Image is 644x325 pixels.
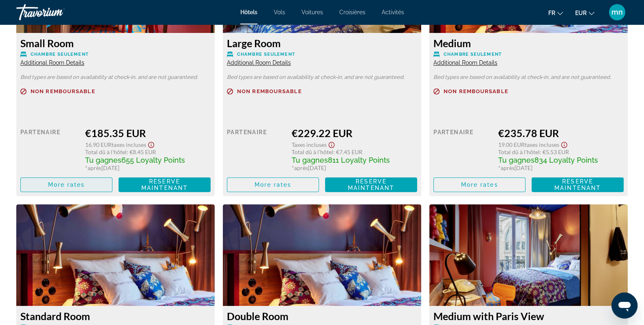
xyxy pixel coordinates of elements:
[240,9,257,15] a: Hôtels
[444,89,508,94] span: Non remboursable
[498,156,534,164] span: Tu gagnes
[301,9,323,15] a: Voitures
[119,177,211,192] button: Reserve maintenant
[274,9,285,15] a: Vols
[534,156,598,164] span: 834 Loyalty Points
[227,310,417,322] h3: Double Room
[348,178,394,191] span: Reserve maintenant
[575,7,594,19] button: Change currency
[85,141,112,148] span: 16.90 EUR
[461,181,498,188] span: More rates
[525,141,559,148] span: Taxes incluses
[429,204,628,306] img: 5b31c2c1-4364-493c-afc0-bc06247bae91.jpeg
[501,164,514,171] span: après
[498,164,624,171] div: * [DATE]
[611,292,637,318] iframe: Button to launch messaging window
[444,52,502,57] span: Chambre seulement
[433,59,497,66] span: Additional Room Details
[433,127,492,171] div: Partenaire
[85,148,127,155] span: Total dû à l'hôtel
[548,7,563,19] button: Change language
[141,178,188,191] span: Reserve maintenant
[227,177,319,192] button: More rates
[227,59,291,66] span: Additional Room Details
[433,310,624,322] h3: Medium with Paris View
[292,148,417,155] div: : €7.45 EUR
[325,177,417,192] button: Reserve maintenant
[327,139,336,148] button: Show Taxes and Fees disclaimer
[382,9,404,15] a: Activités
[20,127,79,171] div: Partenaire
[146,139,156,148] button: Show Taxes and Fees disclaimer
[575,10,587,16] span: EUR
[498,148,624,155] div: : €5.53 EUR
[20,177,112,192] button: More rates
[292,164,417,171] div: * [DATE]
[294,164,308,171] span: après
[532,177,624,192] button: Reserve maintenant
[85,127,211,139] div: €185.35 EUR
[227,74,417,80] p: Bed types are based on availability at check-in, and are not guaranteed.
[498,141,525,148] span: 19.00 EUR
[16,204,215,306] img: 7839e39c-f67d-4929-a5c9-d0f065900eaf.jpeg
[554,178,601,191] span: Reserve maintenant
[85,148,211,155] div: : €8.45 EUR
[223,204,421,306] img: 7839e39c-f67d-4929-a5c9-d0f065900eaf.jpeg
[607,4,628,21] button: User Menu
[85,156,121,164] span: Tu gagnes
[20,37,211,49] h3: Small Room
[433,37,624,49] h3: Medium
[548,10,555,16] span: fr
[31,89,95,94] span: Non remboursable
[237,52,295,57] span: Chambre seulement
[498,127,624,139] div: €235.78 EUR
[121,156,185,164] span: 655 Loyalty Points
[112,141,146,148] span: Taxes incluses
[292,141,327,148] span: Taxes incluses
[20,310,211,322] h3: Standard Room
[339,9,365,15] a: Croisières
[559,139,569,148] button: Show Taxes and Fees disclaimer
[20,74,211,80] p: Bed types are based on availability at check-in, and are not guaranteed.
[88,164,101,171] span: après
[227,37,417,49] h3: Large Room
[227,127,286,171] div: Partenaire
[611,8,623,16] span: mn
[498,148,540,155] span: Total dû à l'hôtel
[292,148,333,155] span: Total dû à l'hôtel
[292,156,328,164] span: Tu gagnes
[16,2,98,23] a: Travorium
[433,74,624,80] p: Bed types are based on availability at check-in, and are not guaranteed.
[20,59,84,66] span: Additional Room Details
[237,89,302,94] span: Non remboursable
[328,156,390,164] span: 811 Loyalty Points
[48,181,85,188] span: More rates
[292,127,417,139] div: €229.22 EUR
[31,52,89,57] span: Chambre seulement
[433,177,525,192] button: More rates
[255,181,292,188] span: More rates
[85,164,211,171] div: * [DATE]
